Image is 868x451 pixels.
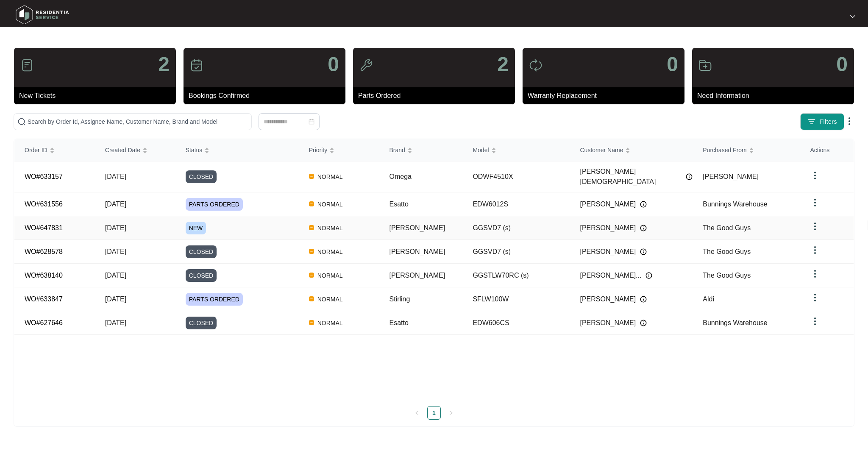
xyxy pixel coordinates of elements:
span: right [448,410,453,415]
span: NORMAL [314,294,346,304]
span: CLOSED [186,317,217,329]
span: NORMAL [314,172,346,182]
a: WO#627646 [25,319,63,326]
img: icon [20,58,34,72]
th: Brand [379,139,463,161]
img: Info icon [640,225,647,231]
span: The Good Guys [703,224,751,231]
span: The Good Guys [703,248,751,255]
span: [DATE] [105,248,126,255]
img: dropdown arrow [810,269,820,279]
img: dropdown arrow [850,14,855,19]
img: icon [359,58,373,72]
img: dropdown arrow [810,170,820,181]
span: NORMAL [314,199,346,209]
span: [PERSON_NAME] [580,294,636,304]
span: [PERSON_NAME] [389,224,445,231]
span: [PERSON_NAME] [580,247,636,257]
span: PARTS ORDERED [186,293,243,306]
span: [PERSON_NAME] [703,173,759,180]
span: NEW [186,222,206,234]
li: Next Page [444,406,458,420]
img: Vercel Logo [309,273,314,278]
img: Info icon [686,173,693,180]
span: NORMAL [314,270,346,281]
p: 0 [836,54,848,75]
img: Vercel Logo [309,320,314,325]
span: Brand [389,145,405,155]
img: residentia service logo [13,2,72,28]
span: CLOSED [186,170,217,183]
p: Parts Ordered [358,91,515,101]
th: Order ID [14,139,95,161]
img: Info icon [640,248,647,255]
span: Filters [819,117,837,126]
span: [DATE] [105,173,126,180]
th: Purchased From [693,139,800,161]
img: icon [529,58,542,72]
span: Priority [309,145,328,155]
span: Purchased From [703,145,746,155]
span: [PERSON_NAME][DEMOGRAPHIC_DATA] [580,167,682,187]
a: WO#633847 [25,295,63,303]
a: WO#628578 [25,248,63,255]
span: CLOSED [186,245,217,258]
span: [PERSON_NAME] [580,318,636,328]
span: [DATE] [105,272,126,279]
td: GGSTLW70RC (s) [462,264,570,287]
th: Customer Name [570,139,693,161]
td: ODWF4510X [462,161,570,192]
p: 0 [667,54,678,75]
span: PARTS ORDERED [186,198,243,211]
img: icon [698,58,712,72]
p: Warranty Replacement [528,91,684,101]
img: Info icon [640,296,647,303]
th: Model [462,139,570,161]
button: left [410,406,424,420]
span: [DATE] [105,295,126,303]
span: Order ID [25,145,47,155]
td: EDW6012S [462,192,570,216]
li: 1 [427,406,441,420]
p: New Tickets [19,91,176,101]
span: Esatto [389,200,409,208]
span: NORMAL [314,223,346,233]
td: SFLW100W [462,287,570,311]
button: filter iconFilters [800,113,844,130]
a: WO#638140 [25,272,63,279]
span: Esatto [389,319,409,326]
img: search-icon [17,117,26,126]
img: dropdown arrow [810,221,820,231]
span: [DATE] [105,224,126,231]
img: Info icon [640,201,647,208]
span: Bunnings Warehouse [703,319,767,326]
span: [DATE] [105,200,126,208]
img: Vercel Logo [309,225,314,230]
img: dropdown arrow [844,116,854,126]
th: Status [175,139,299,161]
span: left [415,410,420,415]
span: NORMAL [314,247,346,257]
img: Vercel Logo [309,174,314,179]
p: 2 [497,54,509,75]
span: Stirling [389,295,410,303]
img: Info icon [640,320,647,326]
td: GGSVD7 (s) [462,216,570,240]
span: NORMAL [314,318,346,328]
span: Aldi [703,295,714,303]
span: [PERSON_NAME] [389,272,445,279]
td: GGSVD7 (s) [462,240,570,264]
img: dropdown arrow [810,245,820,255]
span: [PERSON_NAME]... [580,270,642,281]
img: Info icon [645,272,652,279]
a: 1 [428,406,440,419]
a: WO#633157 [25,173,63,180]
span: [PERSON_NAME] [580,199,636,209]
li: Previous Page [410,406,424,420]
span: Status [186,145,203,155]
p: Need Information [697,91,854,101]
th: Priority [299,139,379,161]
img: dropdown arrow [810,292,820,303]
span: [PERSON_NAME] [580,223,636,233]
img: Vercel Logo [309,296,314,301]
